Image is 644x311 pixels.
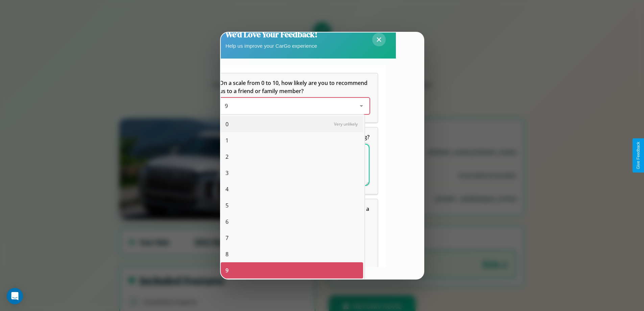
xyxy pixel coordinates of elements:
[221,279,363,295] div: 10
[211,73,378,122] div: On a scale from 0 to 10, how likely are you to recommend us to a friend or family member?
[225,169,229,177] span: 3
[225,120,229,128] span: 0
[225,266,229,274] span: 9
[221,116,363,132] div: 0
[221,181,363,197] div: 4
[219,98,369,114] div: On a scale from 0 to 10, how likely are you to recommend us to a friend or family member?
[7,288,23,304] div: Open Intercom Messenger
[225,201,229,209] span: 5
[219,205,371,221] span: Which of the following features do you value the most in a vehicle?
[225,234,229,242] span: 7
[225,250,229,258] span: 8
[219,79,369,95] h5: On a scale from 0 to 10, how likely are you to recommend us to a friend or family member?
[221,214,363,230] div: 6
[225,102,228,110] span: 9
[221,197,363,214] div: 5
[636,142,641,169] div: Give Feedback
[221,262,363,279] div: 9
[221,165,363,181] div: 3
[334,121,358,127] span: Very unlikely
[225,218,229,226] span: 6
[225,136,229,145] span: 1
[221,246,363,262] div: 8
[219,79,369,95] span: On a scale from 0 to 10, how likely are you to recommend us to a friend or family member?
[225,153,229,161] span: 2
[221,230,363,246] div: 7
[221,149,363,165] div: 2
[221,132,363,149] div: 1
[225,185,229,193] span: 4
[225,29,317,40] h2: We'd Love Your Feedback!
[225,41,317,50] p: Help us improve your CarGo experience
[219,133,369,141] span: What can we do to make your experience more satisfying?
